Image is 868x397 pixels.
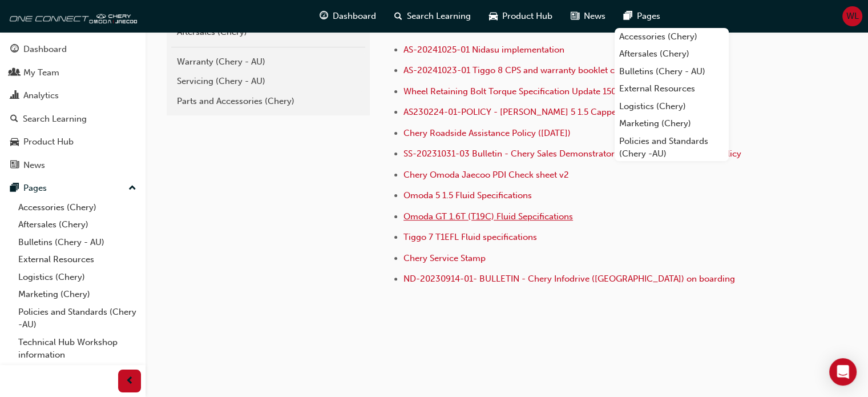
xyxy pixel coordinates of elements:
[403,211,573,222] a: Omoda GT 1.6T (T19C) Fluid Sepcifications
[5,178,141,199] button: Pages
[14,303,141,334] a: Policies and Standards (Chery -AU)
[842,6,862,26] button: WL
[14,251,141,268] a: External Resources
[171,91,365,111] a: Parts and Accessories (Chery)
[615,28,729,46] a: Accessories (Chery)
[177,75,360,88] div: Servicing (Chery - AU)
[14,364,141,382] a: All Pages
[14,199,141,216] a: Accessories (Chery)
[829,358,857,386] div: Open Intercom Messenger
[385,5,480,28] a: search-iconSearch Learning
[23,43,67,56] div: Dashboard
[403,253,486,263] a: Chery Service Stamp
[23,89,59,102] div: Analytics
[403,149,741,159] a: SS-20231031-03 Bulletin - Chery Sales Demonstrator and Service Loan Vehicle Policy
[502,10,552,23] span: Product Hub
[5,37,141,178] button: DashboardMy TeamAnalyticsSearch LearningProduct HubNews
[171,71,365,91] a: Servicing (Chery - AU)
[177,95,360,108] div: Parts and Accessories (Chery)
[615,5,669,28] a: pages-iconPages
[23,113,87,126] div: Search Learning
[403,232,537,242] a: Tiggo 7 T1EFL Fluid specifications
[403,274,735,284] a: ND-20230914-01- BULLETIN - Chery Infodrive ([GEOGRAPHIC_DATA]) on boarding
[403,170,569,180] a: Chery Omoda Jaecoo PDI Check sheet v2
[403,190,532,200] a: Omoda 5 1.5 Fluid Specifications
[637,10,660,23] span: Pages
[5,155,141,176] a: News
[5,109,141,130] a: Search Learning
[5,131,141,153] a: Product Hub
[584,10,605,23] span: News
[10,68,19,78] span: people-icon
[403,45,564,55] a: AS-20241025-01 Nidasu implementation
[407,10,471,23] span: Search Learning
[23,159,45,172] div: News
[171,52,365,72] a: Warranty (Chery - AU)
[14,334,141,364] a: Technical Hub Workshop information
[403,65,643,75] a: AS-20241023-01 Tiggo 8 CPS and warranty booklet changes
[624,9,632,23] span: pages-icon
[14,216,141,234] a: Aftersales (Chery)
[310,5,385,28] a: guage-iconDashboard
[403,107,683,117] a: AS230224-01-POLICY - [PERSON_NAME] 5 1.5 Capped Price Servicing
[320,9,328,23] span: guage-icon
[846,10,859,23] span: WL
[5,39,141,60] a: Dashboard
[615,45,729,63] a: Aftersales (Chery)
[10,114,18,125] span: search-icon
[615,115,729,133] a: Marketing (Chery)
[10,183,19,194] span: pages-icon
[615,63,729,81] a: Bulletins (Chery - AU)
[562,5,615,28] a: news-iconNews
[403,128,571,138] a: Chery Roadside Assistance Policy ([DATE])
[10,91,19,101] span: chart-icon
[14,286,141,303] a: Marketing (Chery)
[5,62,141,83] a: My Team
[14,268,141,286] a: Logistics (Chery)
[5,85,141,106] a: Analytics
[128,181,136,196] span: up-icon
[10,161,19,171] span: news-icon
[394,9,402,23] span: search-icon
[23,66,59,79] div: My Team
[23,182,47,195] div: Pages
[615,98,729,115] a: Logistics (Chery)
[10,137,19,147] span: car-icon
[14,234,141,251] a: Bulletins (Chery - AU)
[23,135,74,149] div: Product Hub
[615,80,729,98] a: External Resources
[480,5,562,28] a: car-iconProduct Hub
[126,374,134,388] span: prev-icon
[489,9,498,23] span: car-icon
[615,133,729,163] a: Policies and Standards (Chery -AU)
[177,55,360,69] div: Warranty (Chery - AU)
[6,5,137,27] img: oneconnect
[403,86,659,97] a: Wheel Retaining Bolt Torque Specification Update 150NM [DATE]
[10,45,19,55] span: guage-icon
[333,10,376,23] span: Dashboard
[571,9,579,23] span: news-icon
